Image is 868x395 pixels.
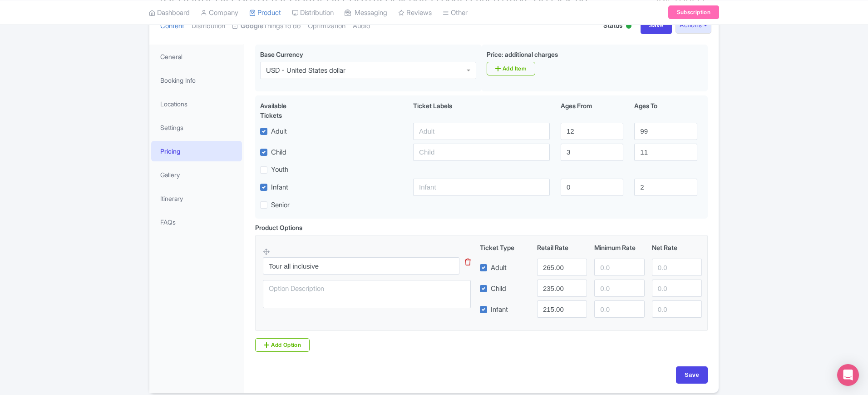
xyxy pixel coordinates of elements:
[151,70,242,90] a: Booking Info
[603,20,622,30] span: Status
[413,123,550,140] input: Adult
[151,188,242,209] a: Itinerary
[676,17,711,34] button: Actions
[232,12,301,40] a: GoogleThings to do
[260,101,309,120] div: Available Tickets
[151,94,242,114] a: Locations
[652,259,702,276] input: 0.0
[151,212,242,232] a: FAQs
[837,364,859,386] div: Open Intercom Messenger
[160,12,184,40] a: Content
[533,243,591,252] div: Retail Rate
[491,284,506,294] label: Child
[537,300,587,318] input: 0.0
[537,259,587,276] input: 0.0
[491,305,508,315] label: Infant
[241,21,263,31] strong: Google
[255,223,302,232] div: Product Options
[594,259,644,276] input: 0.0
[255,338,310,352] a: Add Option
[271,165,288,175] label: Youth
[624,20,633,34] div: Active
[491,263,507,273] label: Adult
[537,280,587,297] input: 0.0
[308,12,345,40] a: Optimization
[151,46,242,67] a: General
[271,147,286,158] label: Child
[271,126,287,137] label: Adult
[629,101,702,120] div: Ages To
[652,280,702,297] input: 0.0
[192,12,225,40] a: Distribution
[413,144,550,161] input: Child
[668,5,719,19] a: Subscription
[408,101,555,120] div: Ticket Labels
[263,257,459,275] input: Option Name
[266,66,345,75] div: USD - United States dollar
[591,243,648,252] div: Minimum Rate
[594,300,644,318] input: 0.0
[594,280,644,297] input: 0.0
[487,50,558,59] label: Price: additional charges
[260,50,303,58] span: Base Currency
[413,179,550,196] input: Infant
[476,243,533,252] div: Ticket Type
[151,165,242,185] a: Gallery
[648,243,705,252] div: Net Rate
[652,300,702,318] input: 0.0
[151,141,242,161] a: Pricing
[271,200,290,210] label: Senior
[676,366,708,384] input: Save
[487,62,535,75] a: Add Item
[151,117,242,138] a: Settings
[271,182,288,193] label: Infant
[353,12,370,40] a: Audio
[641,17,672,34] input: Save
[555,101,629,120] div: Ages From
